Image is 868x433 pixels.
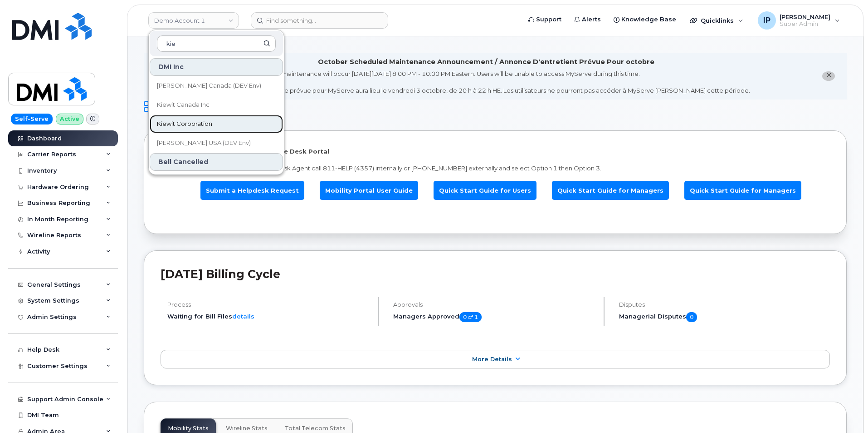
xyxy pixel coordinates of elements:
[619,312,830,322] h5: Managerial Disputes
[157,139,251,148] span: [PERSON_NAME] USA (DEV Env)
[167,312,370,321] li: Waiting for Bill Files
[822,71,835,81] button: close notification
[157,100,210,109] span: Kiewit Canada Inc
[472,356,512,363] span: More Details
[200,181,304,200] a: Submit a Helpdesk Request
[318,57,654,67] div: October Scheduled Maintenance Announcement / Annonce D'entretient Prévue Pour octobre
[150,58,283,76] div: DMI Inc
[150,134,283,152] a: [PERSON_NAME] USA (DEV Env)
[686,312,697,322] span: 0
[150,96,283,114] a: Kiewit Canada Inc
[161,267,830,281] h2: [DATE] Billing Cycle
[222,70,750,95] div: MyServe scheduled maintenance will occur [DATE][DATE] 8:00 PM - 10:00 PM Eastern. Users will be u...
[157,81,261,90] span: [PERSON_NAME] Canada (DEV Env)
[150,153,283,171] div: Bell Cancelled
[684,181,801,200] a: Quick Start Guide for Managers
[619,301,830,308] h4: Disputes
[232,313,254,320] a: details
[393,301,596,308] h4: Approvals
[434,181,536,200] a: Quick Start Guide for Users
[161,164,830,173] p: To speak with a Mobile Device Service Desk Agent call 811-HELP (4357) internally or [PHONE_NUMBER...
[285,425,346,432] span: Total Telecom Stats
[320,181,418,200] a: Mobility Portal User Guide
[459,312,482,322] span: 0 of 1
[552,181,669,200] a: Quick Start Guide for Managers
[393,312,596,322] h5: Managers Approved
[150,115,283,133] a: Kiewit Corporation
[167,301,370,308] h4: Process
[150,77,283,95] a: [PERSON_NAME] Canada (DEV Env)
[161,147,830,156] p: Welcome to the Mobile Device Service Desk Portal
[226,425,268,432] span: Wireline Stats
[157,35,276,52] input: Search
[157,119,212,129] span: Kiewit Corporation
